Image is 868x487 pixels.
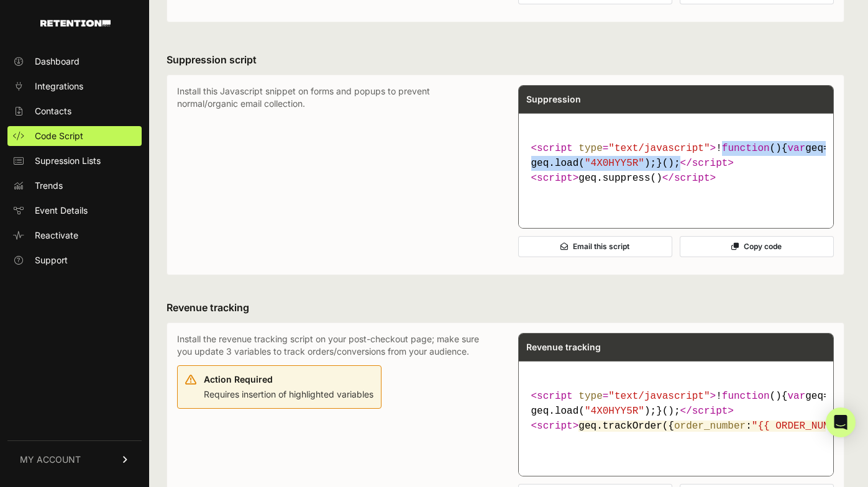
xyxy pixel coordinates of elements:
[680,236,834,257] button: Copy code
[204,373,373,386] div: Action Required
[35,155,101,167] span: Supression Lists
[531,391,716,402] span: < = >
[519,86,834,113] div: Suppression
[7,250,142,270] a: Support
[519,334,834,361] div: Revenue tracking
[35,105,71,117] span: Contacts
[680,406,734,417] span: </ >
[177,85,493,265] p: Install this Javascript snippet on forms and popups to prevent normal/organic email collection.
[35,229,78,242] span: Reactivate
[578,391,602,402] span: type
[7,126,142,146] a: Code Script
[578,143,602,154] span: type
[692,158,728,169] span: script
[537,143,573,154] span: script
[692,406,728,417] span: script
[204,371,373,401] div: Requires insertion of highlighted variables
[662,173,716,184] span: </ >
[537,421,573,432] span: script
[537,391,573,402] span: script
[7,201,142,221] a: Event Details
[7,52,142,71] a: Dashboard
[40,20,111,27] img: Retention.com
[167,300,844,315] h3: Revenue tracking
[7,176,142,196] a: Trends
[722,391,782,402] span: ( )
[722,143,770,154] span: function
[608,143,710,154] span: "text/javascript"
[531,173,579,184] span: < >
[787,391,805,402] span: var
[35,80,83,93] span: Integrations
[7,76,142,96] a: Integrations
[826,407,856,437] div: Open Intercom Messenger
[531,143,716,154] span: < = >
[167,52,844,67] h3: Suppression script
[585,406,644,417] span: "4X0HYY5R"
[7,225,142,245] a: Reactivate
[177,333,493,358] p: Install the revenue tracking script on your post-checkout page; make sure you update 3 variables ...
[585,158,644,169] span: "4X0HYY5R"
[674,421,746,432] span: order_number
[35,254,68,266] span: Support
[608,391,710,402] span: "text/javascript"
[7,440,142,478] a: MY ACCOUNT
[35,55,80,68] span: Dashboard
[20,453,81,466] span: MY ACCOUNT
[35,204,88,217] span: Event Details
[537,173,573,184] span: script
[531,421,579,432] span: < >
[35,180,63,192] span: Trends
[787,143,805,154] span: var
[722,143,782,154] span: ( )
[7,101,142,121] a: Contacts
[7,151,142,171] a: Supression Lists
[680,158,734,169] span: </ >
[518,236,672,257] button: Email this script
[674,173,710,184] span: script
[526,136,826,191] code: geq.suppress()
[35,130,83,142] span: Code Script
[722,391,770,402] span: function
